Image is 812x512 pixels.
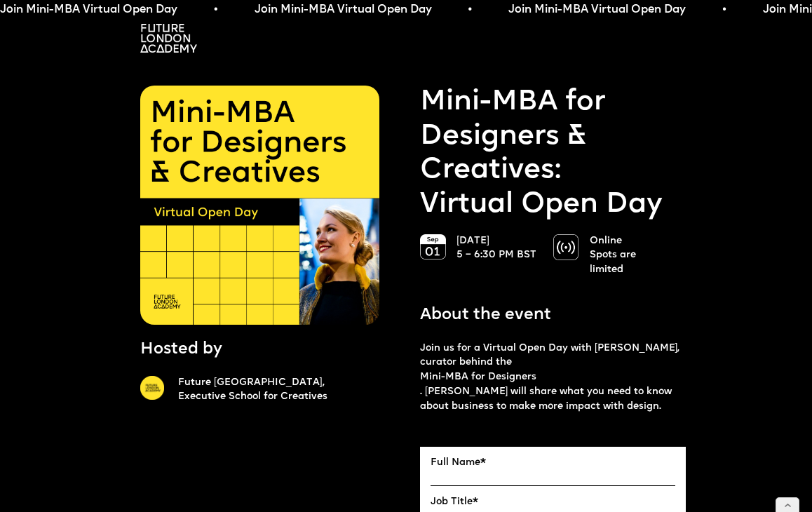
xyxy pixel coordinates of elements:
span: • [214,3,218,17]
span: • [722,3,726,17]
img: A yellow circle with Future London Academy logo [140,376,164,400]
a: Future [GEOGRAPHIC_DATA],Executive School for Creatives [178,376,406,405]
label: Full Name [431,457,675,469]
a: Mini-MBA for Designers [420,370,686,385]
img: A logo saying in 3 lines: Future London Academy [140,24,197,53]
span: • [468,3,472,17]
a: Mini-MBA for Designers & Creatives: [420,86,686,188]
p: Hosted by [140,339,222,361]
p: Online Spots are limited [590,234,672,278]
p: About the event [420,304,551,327]
p: Join us for a Virtual Open Day with [PERSON_NAME], curator behind the . [PERSON_NAME] will share ... [420,342,686,415]
label: Job Title [431,497,675,508]
p: [DATE] 5 – 6:30 PM BST [456,234,539,264]
p: Virtual Open Day [420,86,686,222]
